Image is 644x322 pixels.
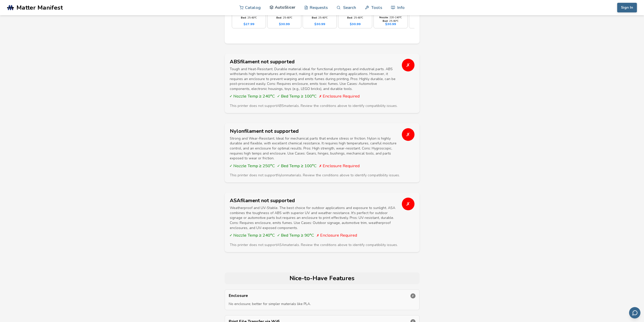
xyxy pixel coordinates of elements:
div: ✗ [410,293,416,298]
span: ✗ Enclosure Required [319,163,360,168]
span: ✗ Enclosure Required [319,94,360,99]
p: Weatherproof and UV-Stable. The best choice for outdoor applications and exposure to sunlight. AS... [230,205,398,230]
span: ✓ Nozzle Temp ≥ 240°C [230,233,275,238]
span: ✗ Enclosure Required [317,233,357,238]
div: 25 - 60 °C [312,16,328,19]
span: Matter Manifest [16,4,63,11]
div: 220 - 240 °C [308,13,331,15]
div: 210 - 230 °C [238,13,260,15]
div: $ 30.99 [350,22,361,26]
div: 25 - 60 °C [347,16,363,19]
h3: Nylon filament not supported [230,128,398,134]
strong: Nozzle: [379,16,389,19]
span: ✓ Bed Temp ≥ 100°C [277,163,317,168]
strong: Bed: [276,16,282,19]
h3: ASA filament not supported [230,198,398,203]
span: ✓ Nozzle Temp ≥ 240°C [230,94,275,99]
strong: Bed: [312,16,318,19]
button: Send feedback via email [629,307,640,318]
h3: ABS filament not supported [230,59,398,65]
p: Strong and Wear-Resistant. Ideal for mechanical parts that endure stress or friction. Nylon is hi... [230,136,398,161]
strong: Bed: [241,16,247,19]
div: This printer does not support ABS materials. Review the conditions above to identify compatibilit... [230,104,414,108]
p: No enclosure; better for simpler materials like PLA. [229,302,416,306]
div: 220 - 240 °C [273,13,296,15]
div: 220 - 240 °C [379,16,402,19]
div: 220 - 240 °C [344,13,366,15]
div: 25 - 60 °C [241,16,257,19]
p: Tough and Heat-Resistant. Durable material ideal for functional prototypes and industrial parts. ... [230,67,398,91]
div: $ 27.99 [243,22,254,26]
p: Enclosure [229,293,416,298]
div: 25 - 60 °C [383,20,399,22]
div: ✗ [402,198,414,210]
h2: Nice-to-Have Features [227,275,417,282]
span: ✓ Bed Temp ≥ 100°C [277,94,317,99]
strong: Bed: [383,19,388,23]
div: $ 30.99 [279,22,290,26]
span: ✓ Bed Temp ≥ 90°C [277,233,314,238]
button: Sign In [617,3,637,12]
div: ✗ [402,59,414,71]
div: This printer does not support Nylon materials. Review the conditions above to identify compatibil... [230,173,414,177]
strong: Bed: [347,16,353,19]
div: $ 30.99 [314,22,325,26]
div: 25 - 60 °C [276,16,292,19]
div: This printer does not support ASA materials. Review the conditions above to identify compatibilit... [230,243,414,247]
div: $ 30.99 [385,22,396,26]
span: ✓ Nozzle Temp ≥ 250°C [230,163,275,168]
div: ✗ [402,128,414,141]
